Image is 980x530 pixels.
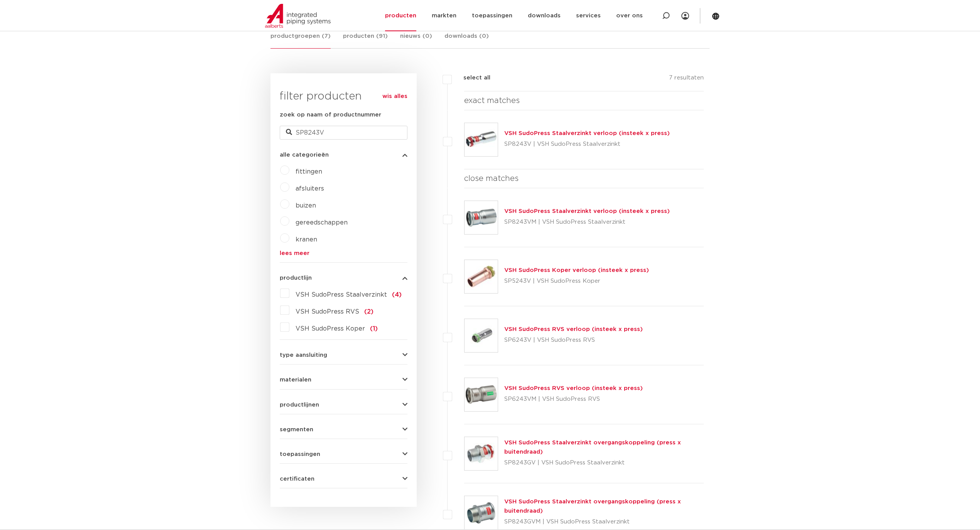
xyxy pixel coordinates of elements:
[465,123,498,156] img: Thumbnail for VSH SudoPress Staalverzinkt verloop (insteek x press)
[669,73,704,85] p: 7 resultaten
[280,250,407,256] a: lees meer
[296,203,316,209] a: buizen
[296,169,322,175] a: fittingen
[280,476,314,482] span: certificaten
[364,309,373,315] span: (2)
[270,32,331,49] a: productgroepen (7)
[392,292,402,298] span: (4)
[296,309,359,315] span: VSH SudoPress RVS
[465,437,498,470] img: Thumbnail for VSH SudoPress Staalverzinkt overgangskoppeling (press x buitendraad)
[280,377,407,383] button: materialen
[465,378,498,411] img: Thumbnail for VSH SudoPress RVS verloop (insteek x press)
[280,152,329,158] span: alle categorieën
[504,516,704,528] p: SP8243GVM | VSH SudoPress Staalverzinkt
[296,292,387,298] span: VSH SudoPress Staalverzinkt
[452,73,490,83] label: select all
[280,377,311,383] span: materialen
[465,319,498,352] img: Thumbnail for VSH SudoPress RVS verloop (insteek x press)
[504,130,670,136] a: VSH SudoPress Staalverzinkt verloop (insteek x press)
[296,186,324,192] a: afsluiters
[504,326,643,332] a: VSH SudoPress RVS verloop (insteek x press)
[464,95,704,107] h4: exact matches
[464,172,704,185] h4: close matches
[504,385,643,391] a: VSH SudoPress RVS verloop (insteek x press)
[280,451,320,457] span: toepassingen
[280,126,407,140] input: zoeken
[280,402,407,408] button: productlijnen
[400,32,432,48] a: nieuws (0)
[504,208,670,214] a: VSH SudoPress Staalverzinkt verloop (insteek x press)
[296,236,317,243] a: kranen
[444,32,489,48] a: downloads (0)
[504,275,649,287] p: SP5243V | VSH SudoPress Koper
[504,499,681,514] a: VSH SudoPress Staalverzinkt overgangskoppeling (press x buitendraad)
[504,334,643,346] p: SP6243V | VSH SudoPress RVS
[280,427,407,432] button: segmenten
[504,457,704,469] p: SP8243GV | VSH SudoPress Staalverzinkt
[296,219,348,226] a: gereedschappen
[280,275,312,281] span: productlijn
[296,326,365,332] span: VSH SudoPress Koper
[465,260,498,293] img: Thumbnail for VSH SudoPress Koper verloop (insteek x press)
[280,451,407,457] button: toepassingen
[504,393,643,405] p: SP6243VM | VSH SudoPress RVS
[370,326,378,332] span: (1)
[504,138,670,150] p: SP8243V | VSH SudoPress Staalverzinkt
[280,110,381,120] label: zoek op naam of productnummer
[280,427,313,432] span: segmenten
[280,275,407,281] button: productlijn
[382,92,407,101] a: wis alles
[280,89,407,104] h3: filter producten
[343,32,388,48] a: producten (91)
[280,402,319,408] span: productlijnen
[504,440,681,455] a: VSH SudoPress Staalverzinkt overgangskoppeling (press x buitendraad)
[280,476,407,482] button: certificaten
[504,216,670,228] p: SP8243VM | VSH SudoPress Staalverzinkt
[280,152,407,158] button: alle categorieën
[280,352,407,358] button: type aansluiting
[465,201,498,234] img: Thumbnail for VSH SudoPress Staalverzinkt verloop (insteek x press)
[465,496,498,529] img: Thumbnail for VSH SudoPress Staalverzinkt overgangskoppeling (press x buitendraad)
[504,267,649,273] a: VSH SudoPress Koper verloop (insteek x press)
[280,352,327,358] span: type aansluiting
